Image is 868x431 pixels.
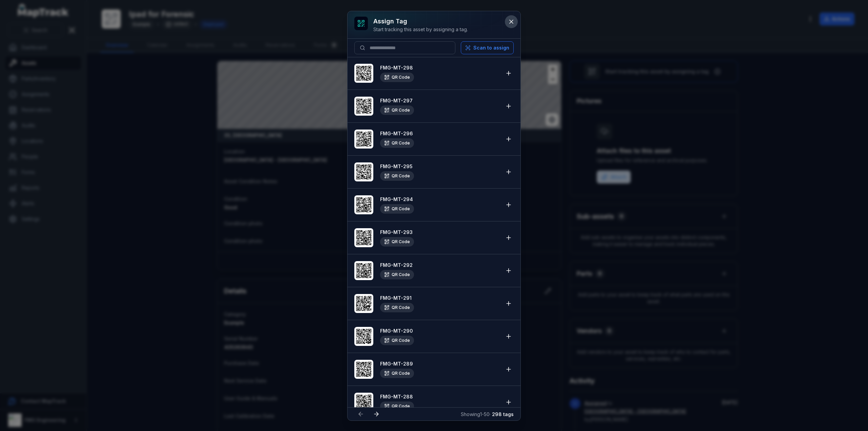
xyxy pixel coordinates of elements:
[380,369,414,378] div: QR Code
[380,336,414,345] div: QR Code
[380,163,499,170] strong: FMG-MT-295
[380,73,414,82] div: QR Code
[380,64,499,71] strong: FMG-MT-298
[380,393,499,400] strong: FMG-MT-288
[380,229,499,236] strong: FMG-MT-293
[380,97,499,104] strong: FMG-MT-297
[461,41,514,54] button: Scan to assign
[380,270,414,279] div: QR Code
[380,105,414,115] div: QR Code
[380,204,414,214] div: QR Code
[380,303,414,312] div: QR Code
[380,262,499,269] strong: FMG-MT-292
[380,138,414,148] div: QR Code
[373,17,468,26] h3: Assign tag
[380,237,414,247] div: QR Code
[380,196,499,203] strong: FMG-MT-294
[492,411,514,417] strong: 298 tags
[380,130,499,137] strong: FMG-MT-296
[373,26,468,33] div: Start tracking this asset by assigning a tag.
[461,411,514,417] span: Showing 1 - 50 ·
[380,295,499,301] strong: FMG-MT-291
[380,360,499,367] strong: FMG-MT-289
[380,171,414,181] div: QR Code
[380,328,499,334] strong: FMG-MT-290
[380,401,414,411] div: QR Code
